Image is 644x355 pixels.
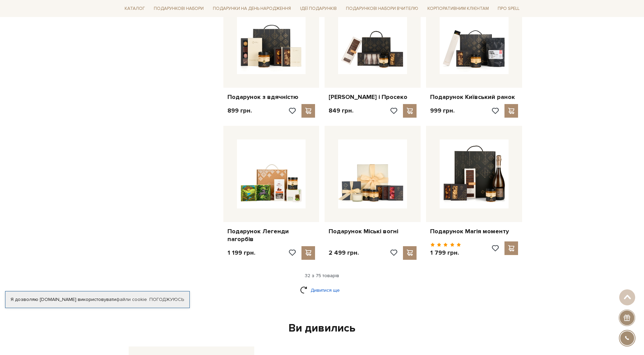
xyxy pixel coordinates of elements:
a: Корпоративним клієнтам [425,3,492,14]
a: Подарункові набори [151,3,206,14]
div: Ви дивились [126,321,518,336]
a: Подарункові набори Вчителю [343,3,421,14]
div: 32 з 75 товарів [119,273,525,279]
p: 849 грн. [329,107,353,115]
a: Подарунки на День народження [210,3,294,14]
a: Дивитися ще [300,284,344,296]
a: Про Spell [495,3,522,14]
p: 1 199 грн. [227,249,255,257]
div: Я дозволяю [DOMAIN_NAME] використовувати [5,297,189,303]
a: Подарунок Легенди пагорбів [227,227,315,243]
a: Ідеї подарунків [297,3,339,14]
p: 2 499 грн. [329,249,359,257]
a: Подарунок Магія моменту [430,227,518,235]
a: Погоджуюсь [149,297,184,303]
a: Подарунок Київський ранок [430,93,518,101]
a: Каталог [122,3,148,14]
p: 1 799 грн. [430,249,461,257]
a: Подарунок Міські вогні [329,227,417,235]
p: 899 грн. [227,107,252,115]
p: 999 грн. [430,107,455,115]
a: [PERSON_NAME] і Просеко [329,93,417,101]
a: Подарунок з вдячністю [227,93,315,101]
a: файли cookie [116,297,147,302]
